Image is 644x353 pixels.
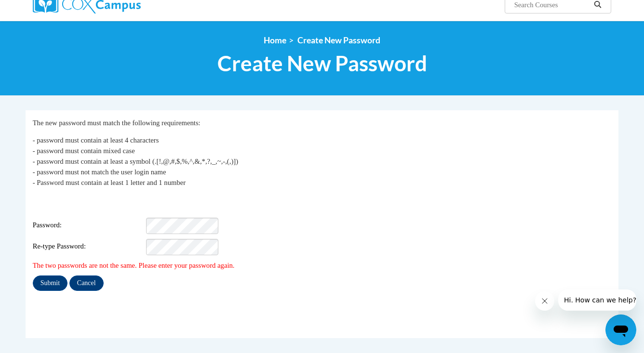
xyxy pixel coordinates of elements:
[33,241,145,252] span: Re-type Password:
[297,35,380,45] span: Create New Password
[69,275,104,291] input: Cancel
[33,275,67,291] input: Submit
[535,291,554,311] iframe: Close message
[217,51,427,76] span: Create New Password
[558,289,636,311] iframe: Message from company
[33,220,145,231] span: Password:
[33,119,201,127] span: The new password must match the following requirements:
[33,136,238,186] span: - password must contain at least 4 characters - password must contain mixed case - password must ...
[605,314,636,345] iframe: Button to launch messaging window
[264,35,286,45] a: Home
[33,261,235,269] span: The two passwords are not the same. Please enter your password again.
